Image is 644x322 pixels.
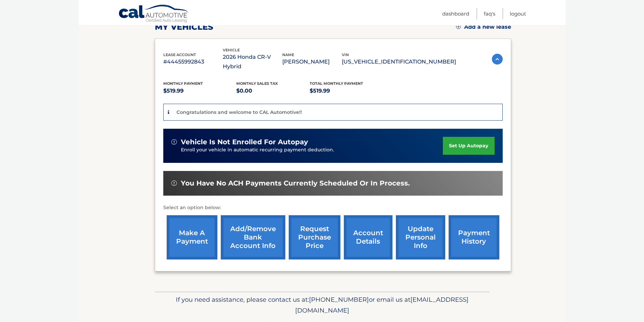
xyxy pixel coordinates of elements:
a: Logout [510,8,526,19]
img: add.svg [456,24,461,29]
a: payment history [449,215,499,259]
span: Monthly Payment [163,81,203,86]
a: account details [344,215,392,259]
span: name [282,52,294,57]
span: Total Monthly Payment [310,81,363,86]
img: accordion-active.svg [492,54,503,65]
p: $519.99 [310,86,383,96]
p: Enroll your vehicle in automatic recurring payment deduction. [181,146,443,154]
a: Add/Remove bank account info [221,215,285,259]
a: set up autopay [443,137,494,155]
span: You have no ACH payments currently scheduled or in process. [181,179,410,188]
span: lease account [163,52,196,57]
p: If you need assistance, please contact us at: or email us at [159,294,485,316]
p: 2026 Honda CR-V Hybrid [223,52,282,71]
a: Dashboard [442,8,469,19]
a: make a payment [167,215,217,259]
p: [US_VEHICLE_IDENTIFICATION_NUMBER] [342,57,456,67]
p: $0.00 [236,86,310,96]
p: [PERSON_NAME] [282,57,342,67]
a: FAQ's [484,8,495,19]
h2: my vehicles [155,22,213,32]
a: Cal Automotive [118,4,189,24]
img: alert-white.svg [171,139,177,145]
p: $519.99 [163,86,237,96]
img: alert-white.svg [171,180,177,186]
span: vehicle [223,48,240,52]
a: request purchase price [289,215,340,259]
p: #44455992843 [163,57,223,67]
span: Monthly sales Tax [236,81,278,86]
p: Congratulations and welcome to CAL Automotive!! [176,109,302,115]
span: [PHONE_NUMBER] [309,296,369,303]
a: update personal info [396,215,445,259]
span: vin [342,52,349,57]
span: vehicle is not enrolled for autopay [181,138,308,146]
p: Select an option below: [163,204,503,212]
a: Add a new lease [456,24,511,30]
